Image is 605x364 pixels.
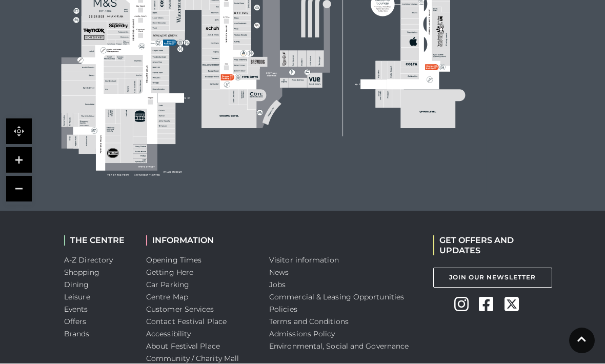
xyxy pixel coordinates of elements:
[269,293,404,302] a: Commercial & Leasing Opportunities
[146,317,227,327] a: Contact Festival Place
[269,317,349,327] a: Terms and Conditions
[269,330,335,339] a: Admissions Policy
[146,256,201,265] a: Opening Times
[146,305,214,314] a: Customer Services
[146,280,189,290] a: Car Parking
[64,268,99,277] a: Shopping
[64,280,89,290] a: Dining
[269,305,297,314] a: Policies
[433,268,552,288] a: Join Our Newsletter
[146,330,191,339] a: Accessibility
[64,330,90,339] a: Brands
[64,256,113,265] a: A-Z Directory
[146,293,188,302] a: Centre Map
[269,280,286,290] a: Jobs
[269,256,339,265] a: Visitor information
[64,317,87,327] a: Offers
[269,268,289,277] a: News
[146,236,254,246] h2: INFORMATION
[146,342,220,351] a: About Festival Place
[64,236,131,246] h2: THE CENTRE
[433,236,541,255] h2: GET OFFERS AND UPDATES
[64,305,88,314] a: Events
[269,342,409,351] a: Environmental, Social and Governance
[64,293,90,302] a: Leisure
[146,268,193,277] a: Getting Here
